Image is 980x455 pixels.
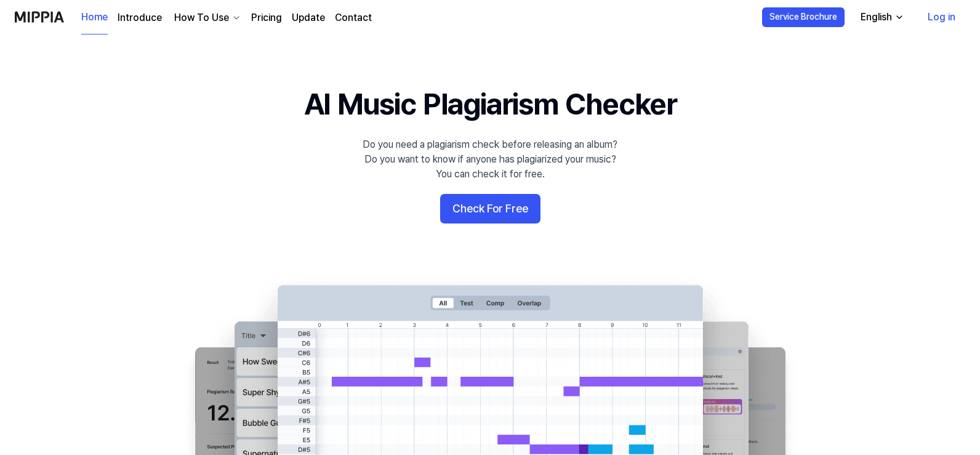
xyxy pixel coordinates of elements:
[292,10,325,25] a: Update
[851,5,912,30] button: English
[118,10,162,25] a: Introduce
[762,7,845,27] button: Service Brochure
[304,84,677,125] h1: AI Music Plagiarism Checker
[858,10,894,25] div: English
[440,194,540,223] button: Check For Free
[335,10,372,25] a: Contact
[363,137,617,182] div: Do you need a plagiarism check before releasing an album? Do you want to know if anyone has plagi...
[81,1,108,34] a: Home
[172,10,241,25] button: How To Use
[251,10,282,25] a: Pricing
[172,10,231,25] div: How To Use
